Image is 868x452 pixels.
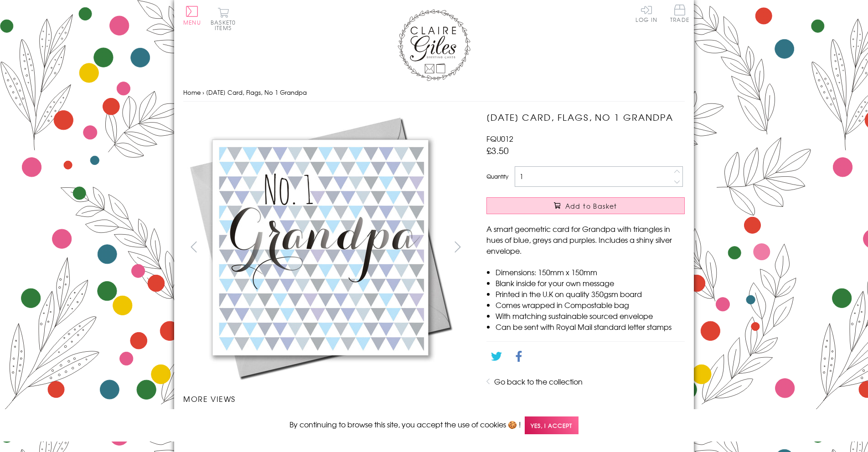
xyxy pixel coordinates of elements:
span: 0 items [215,18,236,32]
li: Printed in the U.K on quality 350gsm board [496,288,685,299]
button: Add to Basket [486,197,685,214]
p: A smart geometric card for Grandpa with triangles in hues of blue, greys and purples. Includes a ... [486,223,685,256]
a: Log In [635,5,657,22]
h1: [DATE] Card, Flags, No 1 Grandpa [486,111,685,124]
button: Menu [183,6,201,25]
button: Basket0 items [211,7,236,31]
li: With matching sustainable sourced envelope [496,310,685,321]
a: Go back to the collection [494,376,583,387]
img: Father's Day Card, Flags, No 1 Grandpa [183,111,457,384]
span: Add to Basket [565,201,617,211]
li: Dimensions: 150mm x 150mm [496,267,685,277]
nav: breadcrumbs [183,83,685,102]
label: Quantity [486,172,508,180]
li: Can be sent with Royal Mail standard letter stamps [496,321,685,332]
h3: More views [183,393,468,404]
img: Claire Giles Greetings Cards [398,9,470,81]
li: Blank inside for your own message [496,277,685,288]
button: prev [183,236,204,257]
span: [DATE] Card, Flags, No 1 Grandpa [206,88,307,97]
span: £3.50 [486,144,509,157]
button: next [448,236,468,257]
span: › [202,88,204,97]
span: Menu [183,18,201,26]
a: Trade [670,5,689,24]
span: Trade [670,5,689,22]
li: Comes wrapped in Compostable bag [496,299,685,310]
a: Home [183,88,201,97]
span: FQU012 [486,133,513,144]
span: Yes, I accept [525,416,579,434]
